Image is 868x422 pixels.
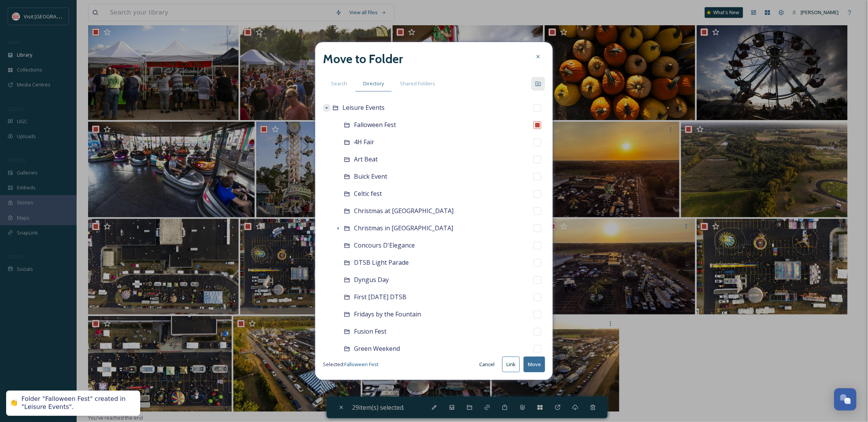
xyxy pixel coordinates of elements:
[354,207,454,215] span: Christmas at [GEOGRAPHIC_DATA]
[475,357,498,372] button: Cancel
[354,172,387,181] span: Buick Event
[354,241,415,249] span: Concours D'Elegance
[354,275,389,284] span: Dyngus Day
[363,80,384,87] span: Directory
[10,399,18,407] div: 👏
[323,50,403,68] h2: Move to Folder
[502,357,520,372] button: Link
[354,293,406,301] span: First [DATE] DTSB
[21,395,133,411] div: Folder "Falloween Fest" created in "Leisure Events".
[323,361,379,368] span: Selected:
[342,103,385,112] span: Leisure Events
[354,258,409,267] span: DTSB Light Parade
[354,189,382,198] span: Celtic fest
[524,357,545,372] button: Move
[834,388,857,411] button: Open Chat
[354,344,400,353] span: Green Weekend
[344,361,379,368] span: Falloween Fest
[354,327,387,336] span: Fusion Fest
[331,80,347,87] span: Search
[354,138,374,146] span: 4H Fair
[400,80,435,87] span: Shared Folders
[354,310,421,318] span: Fridays by the Fountain
[354,224,453,232] span: Christmas in [GEOGRAPHIC_DATA]
[354,121,396,129] span: Falloween Fest
[354,155,378,163] span: Art Beat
